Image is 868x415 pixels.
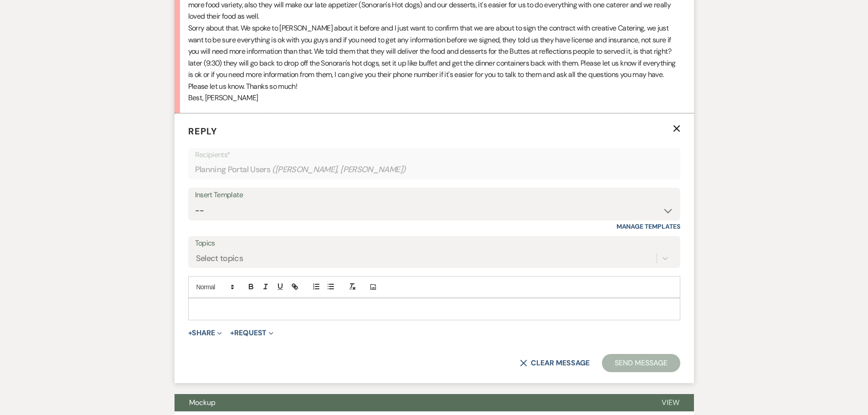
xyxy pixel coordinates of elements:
button: Send Message [602,354,680,372]
span: Mockup [189,398,216,407]
div: Planning Portal Users [195,161,673,179]
div: Insert Template [195,189,673,202]
p: Best, [PERSON_NAME] [188,92,680,104]
p: Sorry about that. We spoke to [PERSON_NAME] about it before and I just want to confirm that we ar... [188,22,680,92]
span: + [230,329,234,337]
div: Select topics [196,252,243,265]
a: Manage Templates [616,222,680,231]
span: Reply [188,125,217,137]
button: Clear message [520,359,589,367]
label: Topics [195,237,673,250]
span: + [188,329,192,337]
button: Mockup [175,394,647,411]
button: Share [188,329,222,337]
button: View [647,394,694,411]
p: Recipients* [195,149,673,161]
span: View [662,398,679,407]
span: ( [PERSON_NAME], [PERSON_NAME] ) [272,164,406,176]
button: Request [230,329,273,337]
